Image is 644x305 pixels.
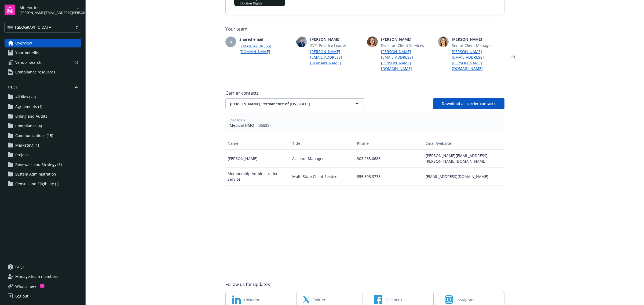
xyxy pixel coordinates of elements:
[15,122,42,130] span: Compliance (4)
[296,36,307,47] img: photo
[386,297,402,303] span: Facebook
[15,49,39,57] span: Your benefits
[310,36,363,42] span: [PERSON_NAME]
[423,150,504,168] div: [PERSON_NAME][EMAIL_ADDRESS][PERSON_NAME][DOMAIN_NAME]
[15,141,39,150] span: Marketing (1)
[5,58,81,67] a: Vendor search
[438,36,449,47] img: photo
[20,10,75,15] span: [PERSON_NAME][EMAIL_ADDRESS][PERSON_NAME][DOMAIN_NAME]
[292,140,353,146] div: Title
[423,137,504,150] button: Email/website
[5,93,81,101] a: All files (28)
[40,284,45,288] div: 1
[5,151,81,159] a: Projects
[239,43,292,54] a: [EMAIL_ADDRESS][DOMAIN_NAME]
[15,58,41,67] span: Vendor search
[5,5,15,15] img: navigator-logo.svg
[5,263,81,271] a: FAQs
[239,36,292,42] span: Shared email
[452,36,504,42] span: [PERSON_NAME]
[15,68,55,76] span: Compliance resources
[5,39,81,47] a: Overview
[15,112,47,121] span: Billing and Audits
[15,284,36,289] span: What ' s new
[15,151,30,159] span: Projects
[290,150,355,168] div: Account Manager
[15,102,42,111] span: Agreements (1)
[367,36,378,47] img: photo
[5,68,81,76] a: Compliance resources
[426,140,502,146] div: Email/website
[230,101,342,107] span: [PERSON_NAME] Permanente of [US_STATE]
[355,150,423,168] div: 303.263.0683
[313,297,325,303] span: Twitter
[225,26,504,32] span: Your team
[310,43,363,48] span: SVP, Practice Leader
[5,49,81,57] a: Your benefits
[290,168,355,185] div: Multi State Client Service
[15,263,24,271] span: FAQs
[5,85,81,92] button: Files
[244,297,259,303] span: LinkedIn
[75,5,81,11] a: arrowDropDown
[5,170,81,178] a: System Administration
[225,90,504,96] span: Carrier contacts
[5,131,81,140] a: Communications (15)
[225,98,365,109] button: [PERSON_NAME] Permanente of [US_STATE]
[15,170,56,178] span: System Administration
[8,24,70,30] span: [GEOGRAPHIC_DATA]
[15,93,36,101] span: All files (28)
[225,150,290,168] div: [PERSON_NAME]
[381,43,434,48] span: Director, Client Services
[5,141,81,150] a: Marketing (1)
[355,168,423,185] div: 855.398.3738
[5,284,45,289] button: What's new1
[310,49,363,66] a: [PERSON_NAME][EMAIL_ADDRESS][DOMAIN_NAME]
[229,39,233,45] span: SE
[20,5,75,10] span: Alteryx, Inc.
[5,122,81,130] a: Compliance (4)
[225,168,290,185] div: Membership Administration Service
[433,98,504,109] button: Download all carrier contacts
[230,118,500,122] span: Plan types
[381,49,434,71] a: [PERSON_NAME][EMAIL_ADDRESS][PERSON_NAME][DOMAIN_NAME]
[15,160,62,169] span: Renewals and Strategy (6)
[509,53,517,61] a: Next
[15,39,32,47] span: Overview
[381,36,434,42] span: [PERSON_NAME]
[442,101,496,106] span: Download all carrier contacts
[15,180,59,188] span: Census and Eligibility (1)
[5,112,81,121] a: Billing and Audits
[5,102,81,111] a: Agreements (1)
[225,281,270,288] span: Follow us for updates
[452,49,504,71] a: [PERSON_NAME][EMAIL_ADDRESS][PERSON_NAME][DOMAIN_NAME]
[20,5,81,15] button: Alteryx, Inc.[PERSON_NAME][EMAIL_ADDRESS][PERSON_NAME][DOMAIN_NAME]arrowDropDown
[15,292,28,300] div: Log out
[456,297,475,303] span: Instagram
[355,137,423,150] button: Phone
[225,137,290,150] button: Name
[5,180,81,188] a: Census and Eligibility (1)
[15,24,53,30] span: [GEOGRAPHIC_DATA]
[230,122,500,128] span: Medical HMO - (35533)
[228,140,288,146] div: Name
[15,131,53,140] span: Communications (15)
[15,272,58,281] span: Manage team members
[5,160,81,169] a: Renewals and Strategy (6)
[290,137,355,150] button: Title
[452,43,504,48] span: Senior Client Manager
[357,140,421,146] div: Phone
[5,272,81,281] a: Manage team members
[423,168,504,185] div: [EMAIL_ADDRESS][DOMAIN_NAME]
